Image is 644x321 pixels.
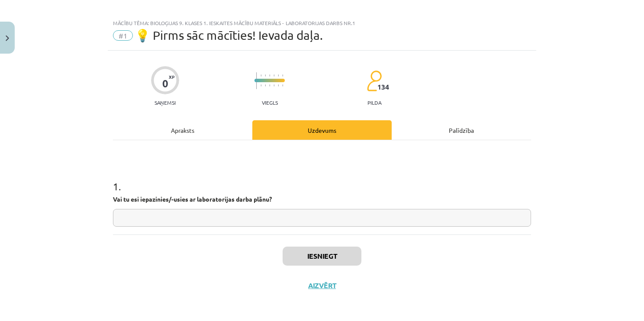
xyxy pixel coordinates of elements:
img: icon-short-line-57e1e144782c952c97e751825c79c345078a6d821885a25fce030b3d8c18986b.svg [261,84,261,87]
img: icon-short-line-57e1e144782c952c97e751825c79c345078a6d821885a25fce030b3d8c18986b.svg [274,84,274,87]
strong: Vai tu esi iepazinies/-usies ar laboratorijas darba plānu? [113,195,272,203]
img: icon-close-lesson-0947bae3869378f0d4975bcd49f059093ad1ed9edebbc8119c70593378902aed.svg [6,35,9,41]
p: Viegls [262,100,278,106]
img: icon-short-line-57e1e144782c952c97e751825c79c345078a6d821885a25fce030b3d8c18986b.svg [261,74,261,77]
img: icon-short-line-57e1e144782c952c97e751825c79c345078a6d821885a25fce030b3d8c18986b.svg [274,74,274,77]
img: icon-long-line-d9ea69661e0d244f92f715978eff75569469978d946b2353a9bb055b3ed8787d.svg [256,72,257,89]
div: 0 [162,77,168,90]
p: Saņemsi [151,100,179,106]
img: students-c634bb4e5e11cddfef0936a35e636f08e4e9abd3cc4e673bd6f9a4125e45ecb1.svg [367,70,382,92]
div: Mācību tēma: Bioloģijas 9. klases 1. ieskaites mācību materiāls - laboratorijas darbs nr.1 [113,20,531,26]
img: icon-short-line-57e1e144782c952c97e751825c79c345078a6d821885a25fce030b3d8c18986b.svg [278,74,279,77]
button: Iesniegt [283,247,361,266]
img: icon-short-line-57e1e144782c952c97e751825c79c345078a6d821885a25fce030b3d8c18986b.svg [269,84,270,87]
img: icon-short-line-57e1e144782c952c97e751825c79c345078a6d821885a25fce030b3d8c18986b.svg [282,74,283,77]
p: pilda [367,100,381,106]
img: icon-short-line-57e1e144782c952c97e751825c79c345078a6d821885a25fce030b3d8c18986b.svg [269,74,270,77]
h1: 1 . [113,165,531,192]
img: icon-short-line-57e1e144782c952c97e751825c79c345078a6d821885a25fce030b3d8c18986b.svg [278,84,279,87]
img: icon-short-line-57e1e144782c952c97e751825c79c345078a6d821885a25fce030b3d8c18986b.svg [265,74,266,77]
img: icon-short-line-57e1e144782c952c97e751825c79c345078a6d821885a25fce030b3d8c18986b.svg [282,84,283,87]
span: 134 [377,83,389,91]
img: icon-short-line-57e1e144782c952c97e751825c79c345078a6d821885a25fce030b3d8c18986b.svg [265,84,266,87]
div: Apraksts [113,120,252,140]
div: Palīdzība [392,120,531,140]
div: Uzdevums [252,120,392,140]
span: XP [169,74,174,79]
span: #1 [113,30,133,41]
span: 💡 Pirms sāc mācīties! Ievada daļa. [135,28,323,42]
button: Aizvērt [306,281,338,290]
